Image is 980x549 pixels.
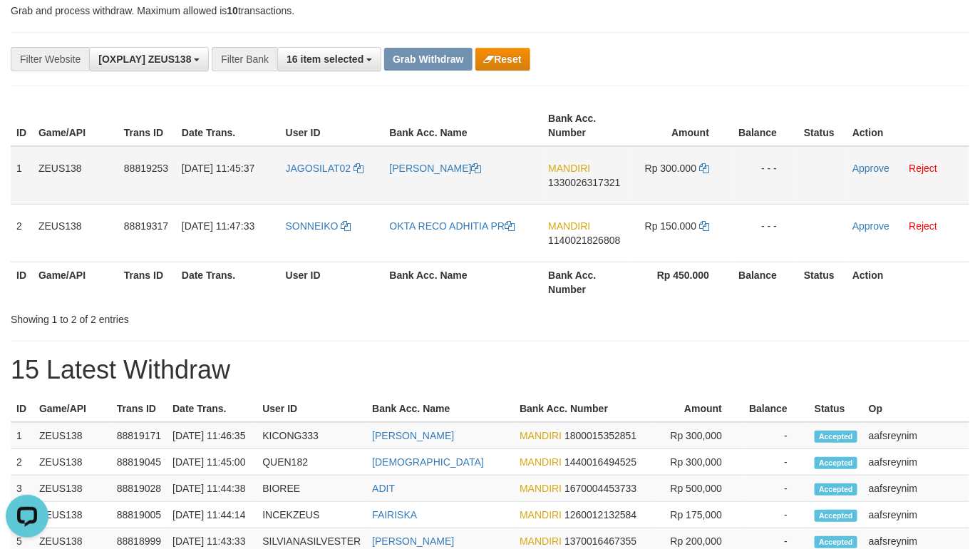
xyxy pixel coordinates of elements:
[909,163,938,174] a: Reject
[815,510,857,522] span: Accepted
[176,106,280,146] th: Date Trans.
[564,456,636,468] span: Copy 1440016494525 to clipboard
[257,449,366,476] td: QUEN182
[257,502,366,528] td: INCEKZEUS
[699,220,709,232] a: Copy 150000 to clipboard
[651,476,743,502] td: Rp 500,000
[167,502,257,528] td: [DATE] 11:44:14
[815,483,857,496] span: Accepted
[390,220,515,232] a: OKTA RECO ADHITIA PR
[33,396,111,422] th: Game/API
[257,422,366,449] td: KICONG333
[33,422,111,449] td: ZEUS138
[257,396,366,422] th: User ID
[33,449,111,476] td: ZEUS138
[815,536,857,548] span: Accepted
[651,502,743,528] td: Rp 175,000
[542,262,629,302] th: Bank Acc. Number
[286,163,351,174] span: JAGOSILAT02
[280,262,384,302] th: User ID
[863,396,969,422] th: Op
[372,430,454,441] a: [PERSON_NAME]
[809,396,863,422] th: Status
[852,220,889,232] a: Approve
[520,535,562,547] span: MANDIRI
[11,476,33,502] td: 3
[390,163,482,174] a: [PERSON_NAME]
[520,430,562,441] span: MANDIRI
[651,422,743,449] td: Rp 300,000
[33,476,111,502] td: ZEUS138
[167,476,257,502] td: [DATE] 11:44:38
[33,502,111,528] td: ZEUS138
[11,356,969,384] h1: 15 Latest Withdraw
[909,220,938,232] a: Reject
[520,483,562,494] span: MANDIRI
[111,476,167,502] td: 88819028
[227,5,238,16] strong: 10
[124,220,168,232] span: 88819317
[645,220,696,232] span: Rp 150.000
[743,502,809,528] td: -
[176,262,280,302] th: Date Trans.
[118,106,176,146] th: Trans ID
[645,163,696,174] span: Rp 300.000
[564,509,636,520] span: Copy 1260012132584 to clipboard
[111,422,167,449] td: 88819171
[731,106,798,146] th: Balance
[366,396,514,422] th: Bank Acc. Name
[167,449,257,476] td: [DATE] 11:45:00
[651,449,743,476] td: Rp 300,000
[11,396,33,422] th: ID
[699,163,709,174] a: Copy 300000 to clipboard
[33,262,118,302] th: Game/API
[863,449,969,476] td: aafsreynim
[384,106,543,146] th: Bank Acc. Name
[564,535,636,547] span: Copy 1370016467355 to clipboard
[743,449,809,476] td: -
[257,476,366,502] td: BIOREE
[815,431,857,443] span: Accepted
[182,220,254,232] span: [DATE] 11:47:33
[372,509,417,520] a: FAIRISKA
[11,204,33,262] td: 2
[564,430,636,441] span: Copy 1800015352851 to clipboard
[384,262,543,302] th: Bank Acc. Name
[731,146,798,205] td: - - -
[11,449,33,476] td: 2
[11,307,398,327] div: Showing 1 to 2 of 2 entries
[520,509,562,520] span: MANDIRI
[11,262,33,302] th: ID
[33,204,118,262] td: ZEUS138
[33,146,118,205] td: ZEUS138
[372,456,484,468] a: [DEMOGRAPHIC_DATA]
[212,47,277,71] div: Filter Bank
[6,6,48,48] button: Open LiveChat chat widget
[852,163,889,174] a: Approve
[743,422,809,449] td: -
[167,396,257,422] th: Date Trans.
[743,476,809,502] td: -
[33,106,118,146] th: Game/API
[11,146,33,205] td: 1
[372,535,454,547] a: [PERSON_NAME]
[111,449,167,476] td: 88819045
[863,476,969,502] td: aafsreynim
[372,483,395,494] a: ADIT
[280,106,384,146] th: User ID
[629,106,731,146] th: Amount
[548,235,620,246] span: Copy 1140021826808 to clipboard
[11,47,89,71] div: Filter Website
[798,262,847,302] th: Status
[548,220,590,232] span: MANDIRI
[286,220,339,232] span: SONNEIKO
[118,262,176,302] th: Trans ID
[815,457,857,469] span: Accepted
[798,106,847,146] th: Status
[89,47,209,71] button: [OXPLAY] ZEUS138
[863,422,969,449] td: aafsreynim
[564,483,636,494] span: Copy 1670004453733 to clipboard
[124,163,168,174] span: 88819253
[743,396,809,422] th: Balance
[731,262,798,302] th: Balance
